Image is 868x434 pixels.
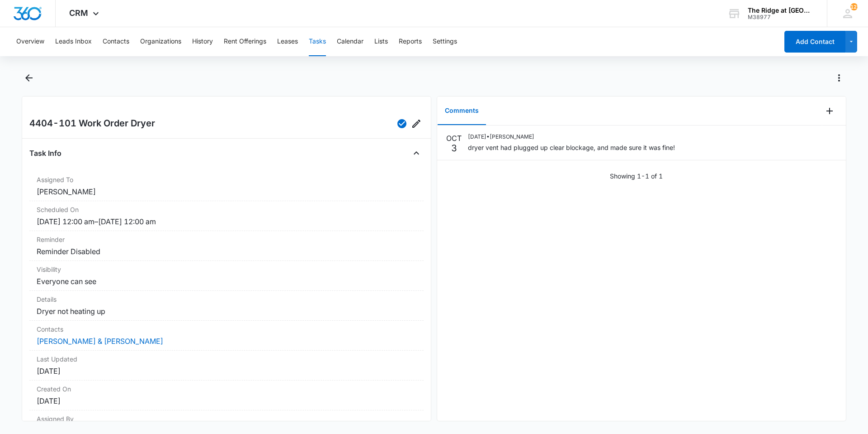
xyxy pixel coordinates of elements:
[468,133,675,141] p: [DATE] • [PERSON_NAME]
[850,3,858,10] div: notifications count
[748,7,814,14] div: account name
[37,294,416,304] dt: Details
[37,186,416,197] dd: [PERSON_NAME]
[748,14,814,20] div: account id
[16,27,44,56] button: Overview
[409,146,424,160] button: Close
[433,27,457,56] button: Settings
[850,3,858,10] span: 125
[784,31,845,53] button: Add Contact
[192,27,213,56] button: History
[29,231,424,261] div: ReminderReminder Disabled
[37,354,416,364] dt: Last Updated
[446,133,462,144] p: OCT
[37,306,416,317] dd: Dryer not heating up
[37,324,416,334] dt: Contacts
[37,235,416,244] dt: Reminder
[224,27,266,56] button: Rent Offerings
[610,171,663,181] p: Showing 1-1 of 1
[29,261,424,291] div: VisibilityEveryone can see
[69,8,88,18] span: CRM
[309,27,326,56] button: Tasks
[22,71,36,85] button: Back
[29,321,424,351] div: Contacts[PERSON_NAME] & [PERSON_NAME]
[374,27,388,56] button: Lists
[37,337,163,346] a: [PERSON_NAME] & [PERSON_NAME]
[37,216,416,227] dd: [DATE] 12:00 am – [DATE] 12:00 am
[29,148,61,159] h4: Task Info
[37,384,416,394] dt: Created On
[37,246,416,257] dd: Reminder Disabled
[29,116,155,131] h2: 4404-101 Work Order Dryer
[37,276,416,287] dd: Everyone can see
[103,27,129,56] button: Contacts
[822,104,837,118] button: Add Comment
[451,144,457,153] p: 3
[29,381,424,410] div: Created On[DATE]
[37,414,416,424] dt: Assigned By
[438,97,486,125] button: Comments
[37,265,416,274] dt: Visibility
[29,171,424,201] div: Assigned To[PERSON_NAME]
[29,291,424,321] div: DetailsDryer not heating up
[337,27,363,56] button: Calendar
[29,351,424,381] div: Last Updated[DATE]
[277,27,298,56] button: Leases
[140,27,181,56] button: Organizations
[37,366,416,376] dd: [DATE]
[29,201,424,231] div: Scheduled On[DATE] 12:00 am–[DATE] 12:00 am
[468,143,675,152] p: dryer vent had plugged up clear blockage, and made sure it was fine!
[55,27,92,56] button: Leads Inbox
[409,116,424,131] button: Edit
[399,27,422,56] button: Reports
[37,175,416,184] dt: Assigned To
[37,395,416,406] dd: [DATE]
[832,71,846,85] button: Actions
[37,205,416,214] dt: Scheduled On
